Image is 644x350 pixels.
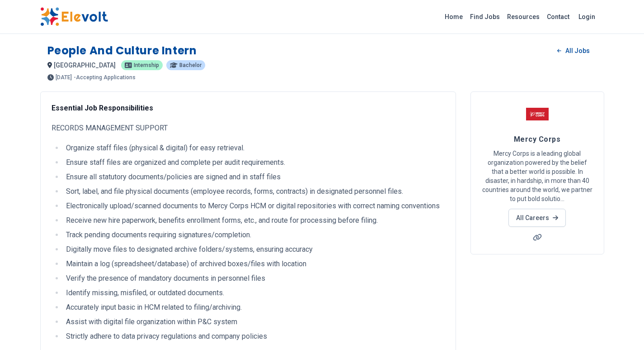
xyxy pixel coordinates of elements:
li: Strictly adhere to data privacy regulations and company policies [63,331,445,342]
img: Mercy Corps [526,103,549,125]
li: Track pending documents requiring signatures/completion. [63,230,445,240]
li: Maintain a log (spreadsheet/database) of archived boxes/files with location [63,259,445,269]
a: Resources [503,10,543,24]
li: Ensure all statutory documents/policies are signed and in staff files [63,172,445,182]
img: Elevolt [40,7,108,26]
span: Bachelor [179,62,202,68]
a: All Careers [508,209,566,227]
strong: Essential Job Responsibilities [52,104,153,112]
span: Mercy Corps [514,135,560,144]
li: Ensure staff files are organized and complete per audit requirements. [63,157,445,168]
li: Accurately input basic in HCM related to filing/archiving. [63,302,445,313]
a: Login [573,8,601,26]
li: Sort, label, and file physical documents (employee records, forms, contracts) in designated perso... [63,186,445,197]
span: [GEOGRAPHIC_DATA] [54,62,116,69]
span: internship [134,62,159,68]
span: [DATE] [56,75,72,80]
li: Organize staff files (physical & digital) for easy retrieval. [63,143,445,153]
li: Receive new hire paperwork, benefits enrollment forms, etc., and route for processing before filing. [63,215,445,226]
li: Identify missing, misfiled, or outdated documents. [63,288,445,298]
p: RECORDS MANAGEMENT SUPPORT [52,123,445,134]
p: Mercy Corps is a leading global organization powered by the belief that a better world is possibl... [482,149,593,203]
a: Contact [543,10,573,24]
a: Find Jobs [466,10,503,24]
li: Digitally move files to designated archive folders/systems, ensuring accuracy [63,244,445,255]
li: Verify the presence of mandatory documents in personnel files [63,273,445,284]
a: All Jobs [550,44,597,58]
p: - Accepting Applications [74,75,136,80]
li: Electronically upload/scanned documents to Mercy Corps HCM or digital repositories with correct n... [63,201,445,211]
h1: People and Culture Intern [47,43,197,58]
a: Home [441,10,466,24]
li: Assist with digital file organization within P&C system [63,316,445,327]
